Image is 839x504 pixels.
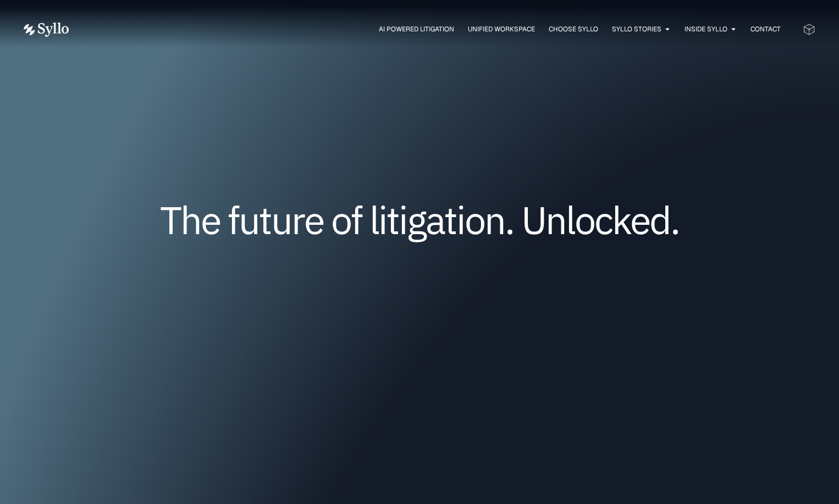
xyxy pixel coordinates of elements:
[612,24,661,34] a: Syllo Stories
[24,23,69,37] img: Vector
[549,24,598,34] a: Choose Syllo
[91,24,781,35] nav: Menu
[685,24,727,34] a: Inside Syllo
[468,24,535,34] a: Unified Workspace
[379,24,454,34] a: AI Powered Litigation
[750,24,781,34] a: Contact
[91,24,781,35] div: Menu Toggle
[90,202,749,238] h1: The future of litigation. Unlocked.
